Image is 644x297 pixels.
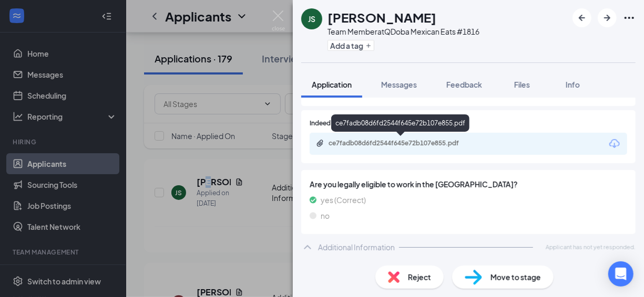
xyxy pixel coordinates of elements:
div: JS [308,14,315,24]
span: yes (Correct) [321,194,366,206]
div: Open Intercom Messenger [608,261,633,287]
div: ce7fadb08d6fd2544f645e72b107e855.pdf [331,114,469,132]
span: no [321,210,330,221]
span: Reject [408,271,431,283]
div: Additional Information [318,242,395,252]
span: Info [566,80,580,89]
span: Move to stage [490,271,541,283]
div: Team Member at QDoba Mexican Eats #1816 [328,26,479,37]
span: Files [514,80,530,89]
button: ArrowLeftNew [573,8,591,27]
svg: ArrowLeftNew [576,12,588,24]
span: Applicant has not yet responded. [546,242,636,251]
svg: ChevronUp [301,241,314,253]
svg: Plus [365,43,372,49]
span: Messages [381,80,417,89]
button: ArrowRight [598,8,617,27]
span: Indeed Resume [310,119,356,129]
span: Feedback [446,80,482,89]
svg: Paperclip [316,139,324,147]
h1: [PERSON_NAME] [328,8,436,26]
a: Paperclipce7fadb08d6fd2544f645e72b107e855.pdf [316,139,486,149]
svg: Download [608,137,621,150]
span: Are you legally eligible to work in the [GEOGRAPHIC_DATA]? [310,178,627,190]
svg: ArrowRight [601,12,614,24]
button: PlusAdd a tag [328,40,374,51]
span: Application [312,80,352,89]
svg: Ellipses [623,12,636,24]
div: ce7fadb08d6fd2544f645e72b107e855.pdf [329,139,476,147]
